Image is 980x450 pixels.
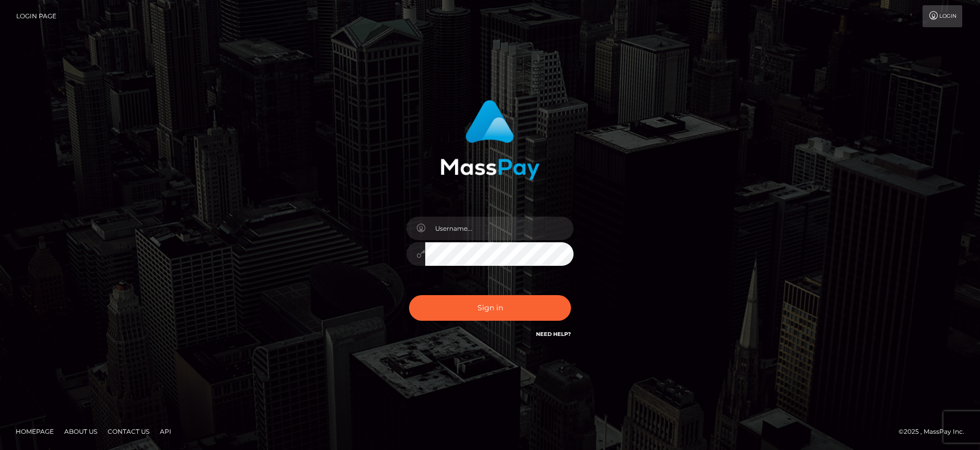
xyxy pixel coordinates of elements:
[103,423,154,440] a: Contact Us
[899,426,972,437] div: © 2025 , MassPay Inc.
[11,423,58,440] a: Homepage
[409,295,571,321] button: Sign in
[923,5,962,27] a: Login
[536,331,571,337] a: Need Help?
[60,423,101,440] a: About Us
[425,217,574,240] input: Username...
[440,100,540,180] img: MassPay Login
[156,423,176,440] a: API
[16,5,56,27] a: Login Page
